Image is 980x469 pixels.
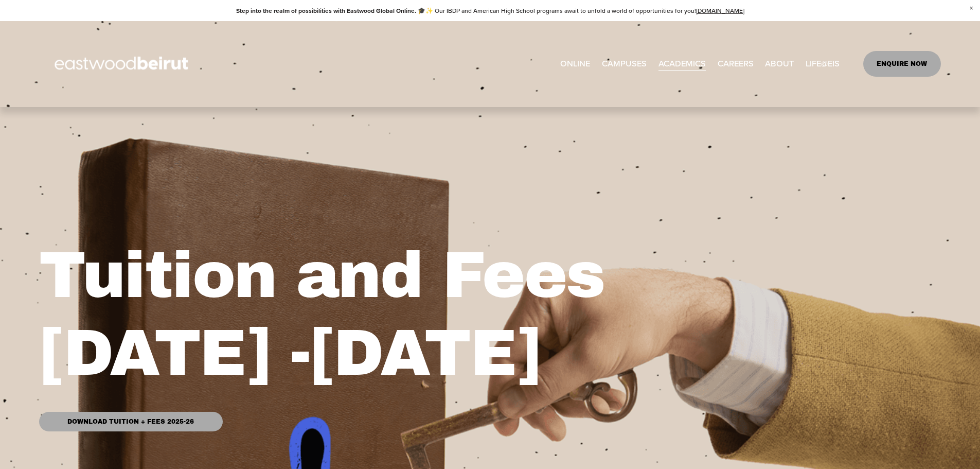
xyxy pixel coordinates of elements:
[863,51,941,77] a: ENQUIRE NOW
[765,56,794,73] a: folder dropdown
[765,56,794,72] span: ABOUT
[658,56,706,73] a: folder dropdown
[806,56,840,73] a: folder dropdown
[39,412,222,431] a: Download Tuition + Fees 2025-26
[39,237,714,393] h1: Tuition and Fees [DATE] -[DATE]
[39,38,207,90] img: EastwoodIS Global Site
[602,56,647,72] span: CAMPUSES
[658,56,706,72] span: ACADEMICS
[560,56,590,73] a: ONLINE
[696,6,744,15] a: [DOMAIN_NAME]
[806,56,840,72] span: LIFE@EIS
[718,56,754,73] a: CAREERS
[602,56,647,73] a: folder dropdown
